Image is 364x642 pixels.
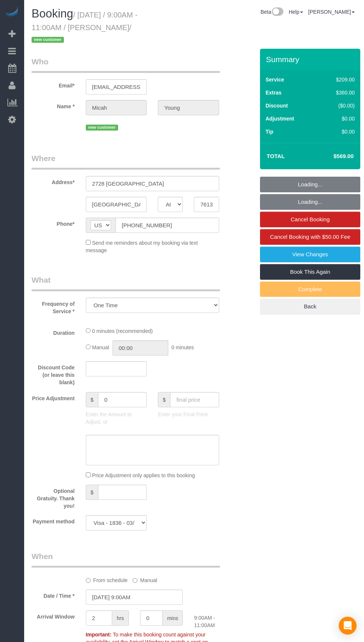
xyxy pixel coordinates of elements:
div: $0.00 [320,115,355,122]
legend: What [32,275,220,291]
strong: Total [267,153,285,159]
label: Payment method [26,515,80,525]
input: From schedule [86,578,91,583]
label: Arrival Window [26,610,80,620]
label: Discount Code (or leave this blank) [26,361,80,386]
strong: Important: [86,632,111,638]
div: ($0.00) [320,102,355,109]
legend: Who [32,56,220,73]
input: MM/DD/YYYY HH:MM [86,590,183,605]
span: $ [86,485,98,500]
label: Service [266,76,284,83]
label: Extras [266,89,282,96]
input: City* [86,197,147,212]
label: Duration [26,327,80,337]
input: final price [170,392,219,407]
small: / [DATE] / 9:00AM - 11:00AM / [PERSON_NAME] [32,11,137,44]
span: Send me reminders about my booking via text message [86,240,198,253]
label: From schedule [86,574,128,584]
input: First Name* [86,100,147,115]
input: Phone* [116,218,219,233]
label: Tip [266,128,273,135]
a: Cancel Booking [260,212,360,227]
input: Email* [86,79,147,94]
div: $0.00 [320,128,355,135]
span: Manual [92,344,109,350]
div: 9:00AM - 11:00AM [188,610,243,629]
h4: $569.00 [311,153,354,160]
legend: When [32,551,220,568]
h3: Summary [266,55,357,64]
label: Address* [26,176,80,186]
span: new customer [86,125,118,131]
span: new customer [32,37,64,43]
input: Manual [133,578,137,583]
a: [PERSON_NAME] [308,9,355,15]
span: hrs [112,610,129,626]
a: Back [260,299,360,314]
input: Last Name* [158,100,219,115]
a: Help [289,9,303,15]
a: Cancel Booking with $50.00 Fee [260,229,360,245]
label: Email* [26,79,80,89]
a: View Changes [260,247,360,262]
label: Adjustment [266,115,294,122]
a: Beta [260,9,283,15]
span: $ [86,392,98,407]
div: $209.00 [320,76,355,83]
label: Price Adjustment [26,392,80,402]
div: Open Intercom Messenger [339,617,357,635]
label: Discount [266,102,288,109]
span: Cancel Booking with $50.00 Fee [270,234,350,240]
span: / [32,23,131,44]
span: 0 minutes [171,344,194,350]
span: Price Adjustment only applies to this booking [92,472,195,478]
span: 0 minutes (recommended) [92,328,153,334]
p: Enter your Final Price [158,411,219,418]
span: Booking [32,7,73,20]
div: $360.00 [320,89,355,96]
label: Optional Gratuity. Thank you! [26,485,80,510]
label: Manual [133,574,157,584]
p: Enter the Amount to Adjust, or [86,411,147,426]
img: Automaid Logo [4,7,19,18]
label: Name * [26,100,80,110]
a: Book This Again [260,264,360,280]
input: Zip Code* [194,197,219,212]
label: Frequency of Service * [26,298,80,315]
label: Date / Time * [26,590,80,600]
span: $ [158,392,170,407]
span: mins [163,610,183,626]
legend: Where [32,153,220,170]
img: New interface [271,7,283,17]
label: Phone* [26,218,80,228]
